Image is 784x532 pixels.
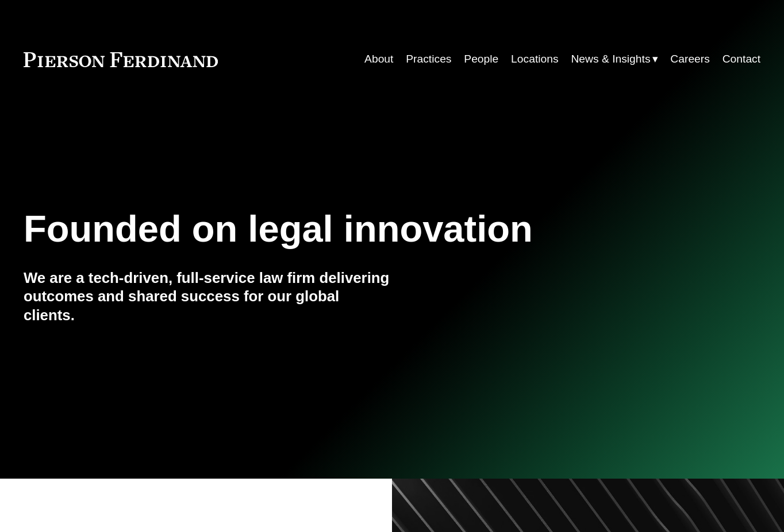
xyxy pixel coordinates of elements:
[406,48,451,71] a: Practices
[511,48,558,71] a: Locations
[571,48,658,71] a: folder dropdown
[571,49,650,69] span: News & Insights
[464,48,498,71] a: People
[364,48,393,71] a: About
[24,269,392,325] h4: We are a tech-driven, full-service law firm delivering outcomes and shared success for our global...
[24,208,638,250] h1: Founded on legal innovation
[670,48,710,71] a: Careers
[722,48,760,71] a: Contact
